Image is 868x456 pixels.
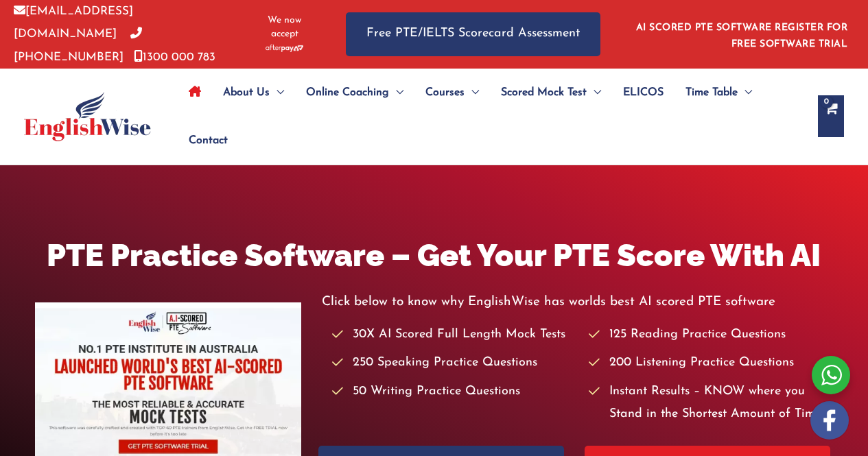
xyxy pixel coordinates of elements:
[738,69,752,117] span: Menu Toggle
[306,69,389,117] span: Online Coaching
[322,291,834,313] p: Click below to know why EnglishWise has worlds best AI scored PTE software
[612,69,675,117] a: ELICOS
[270,69,284,117] span: Menu Toggle
[223,69,270,117] span: About Us
[332,381,576,403] li: 50 Writing Practice Questions
[414,69,490,117] a: CoursesMenu Toggle
[178,117,228,165] a: Contact
[810,401,849,440] img: white-facebook.png
[332,324,576,346] li: 30X AI Scored Full Length Mock Tests
[465,69,479,117] span: Menu Toggle
[389,69,403,117] span: Menu Toggle
[189,117,228,165] span: Contact
[14,28,142,62] a: [PHONE_NUMBER]
[24,92,151,141] img: cropped-ew-logo
[490,69,612,117] a: Scored Mock TestMenu Toggle
[35,234,834,277] h1: PTE Practice Software – Get Your PTE Score With AI
[818,95,844,137] a: View Shopping Cart, empty
[589,324,833,346] li: 125 Reading Practice Questions
[14,5,133,40] a: [EMAIL_ADDRESS][DOMAIN_NAME]
[425,69,465,117] span: Courses
[636,23,848,49] a: AI SCORED PTE SOFTWARE REGISTER FOR FREE SOFTWARE TRIAL
[623,69,664,117] span: ELICOS
[587,69,601,117] span: Menu Toggle
[332,352,576,374] li: 250 Speaking Practice Questions
[589,381,833,427] li: Instant Results – KNOW where you Stand in the Shortest Amount of Time
[675,69,763,117] a: Time TableMenu Toggle
[257,14,312,41] span: We now accept
[266,45,303,52] img: Afterpay-Logo
[134,51,215,63] a: 1300 000 783
[589,352,833,374] li: 200 Listening Practice Questions
[346,12,600,56] a: Free PTE/IELTS Scorecard Assessment
[295,69,414,117] a: Online CoachingMenu Toggle
[501,69,587,117] span: Scored Mock Test
[212,69,295,117] a: About UsMenu Toggle
[628,12,854,56] aside: Header Widget 1
[685,69,738,117] span: Time Table
[178,69,804,165] nav: Site Navigation: Main Menu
